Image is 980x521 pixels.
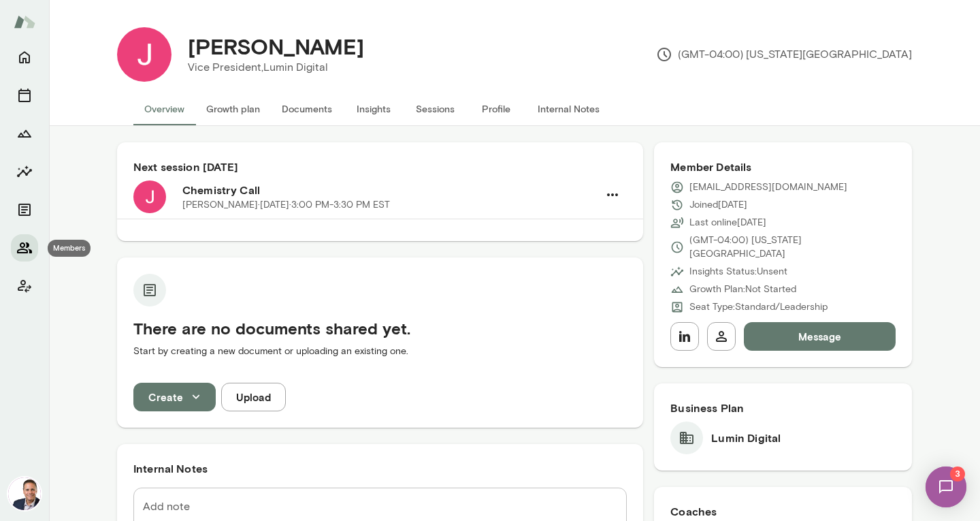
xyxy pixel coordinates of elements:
button: Upload [221,383,286,411]
p: Insights Status: Unsent [689,265,787,279]
p: [EMAIL_ADDRESS][DOMAIN_NAME] [689,180,847,194]
button: Growth Plan [11,120,38,147]
button: Growth plan [195,93,271,125]
img: Jon Fraser [8,477,41,510]
button: Internal Notes [527,93,610,125]
p: Vice President, Lumin Digital [188,59,364,76]
button: Sessions [11,82,38,109]
button: Documents [11,196,38,223]
h6: Lumin Digital [711,430,781,446]
button: Insights [11,158,38,185]
button: Home [11,44,38,71]
p: Seat Type: Standard/Leadership [689,300,828,314]
p: Joined [DATE] [689,198,747,212]
button: Overview [133,93,195,125]
p: (GMT-04:00) [US_STATE][GEOGRAPHIC_DATA] [689,234,896,261]
h6: Business Plan [670,400,896,416]
p: Start by creating a new document or uploading an existing one. [133,345,627,358]
button: Message [744,322,896,351]
h5: There are no documents shared yet. [133,317,627,339]
p: (GMT-04:00) [US_STATE][GEOGRAPHIC_DATA] [656,46,912,63]
h6: Member Details [670,159,896,175]
h4: [PERSON_NAME] [188,33,364,59]
p: [PERSON_NAME] · [DATE] · 3:00 PM-3:30 PM EST [182,198,390,212]
div: Members [48,240,91,257]
button: Sessions [404,93,465,125]
h6: Next session [DATE] [133,159,627,175]
button: Documents [271,93,343,125]
button: Members [11,234,38,262]
h6: Chemistry Call [182,182,598,198]
img: Jennifer Miklosi [117,27,171,82]
button: Client app [11,272,38,300]
img: Mento [14,9,35,35]
button: Create [133,383,216,411]
h6: Internal Notes [133,460,627,477]
button: Profile [465,93,527,125]
p: Last online [DATE] [689,216,766,230]
h6: Coaches [670,503,896,520]
button: Insights [343,93,404,125]
p: Growth Plan: Not Started [689,283,796,296]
